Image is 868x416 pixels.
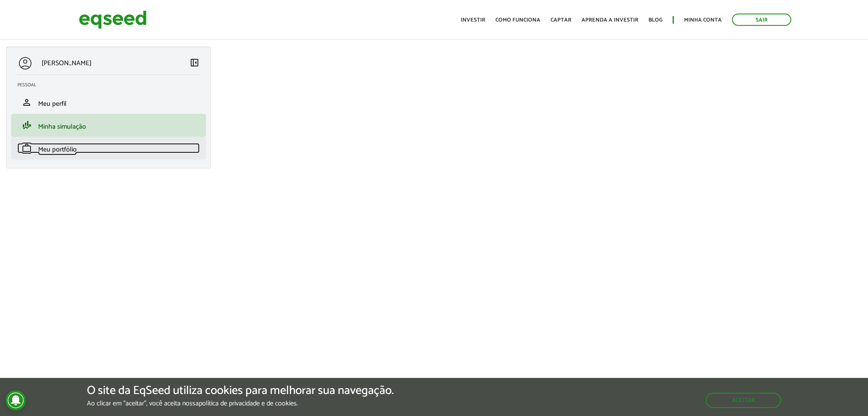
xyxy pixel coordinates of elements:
[199,400,297,407] a: política de privacidade e de cookies
[11,114,206,137] li: Minha simulação
[87,384,394,397] h5: O site da EqSeed utiliza cookies para melhorar sua navegação.
[22,97,32,107] span: person
[648,17,662,23] a: Blog
[11,137,206,160] li: Meu portfólio
[495,17,540,23] a: Como funciona
[17,83,206,88] h2: Pessoal
[189,58,200,68] span: left_panel_close
[461,17,485,23] a: Investir
[732,14,791,26] a: Sair
[38,144,77,155] span: Meu portfólio
[38,121,86,132] span: Minha simulação
[17,143,200,153] a: workMeu portfólio
[42,59,92,67] p: [PERSON_NAME]
[38,98,67,110] span: Meu perfil
[17,97,200,107] a: personMeu perfil
[79,8,147,31] img: EqSeed
[22,120,32,130] span: finance_mode
[581,17,638,23] a: Aprenda a investir
[551,17,571,23] a: Captar
[87,399,394,408] p: Ao clicar em "aceitar", você aceita nossa .
[189,58,200,69] a: Colapsar menu
[22,143,32,153] span: work
[684,17,722,23] a: Minha conta
[11,91,206,114] li: Meu perfil
[17,120,200,130] a: finance_modeMinha simulação
[706,393,781,408] button: Aceitar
